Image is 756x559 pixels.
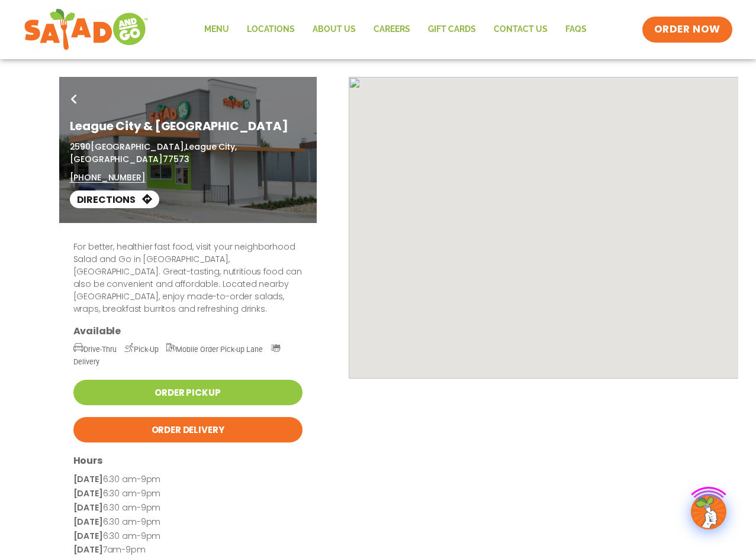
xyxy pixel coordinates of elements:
[73,454,303,467] h3: Hours
[124,345,159,354] span: Pick-Up
[73,516,103,528] strong: [DATE]
[73,325,303,337] h3: Available
[73,530,103,542] strong: [DATE]
[185,141,236,153] span: League City,
[73,515,303,529] p: 6:30 am-9pm
[70,172,146,184] a: [PHONE_NUMBER]
[70,117,306,135] h1: League City & [GEOGRAPHIC_DATA]
[70,190,159,208] a: Directions
[70,141,91,153] span: 2590
[73,501,303,515] p: 6:30 am-9pm
[195,16,238,43] a: Menu
[73,473,103,485] strong: [DATE]
[73,529,303,544] p: 6:30 am-9pm
[304,16,365,43] a: About Us
[654,22,720,37] span: ORDER NOW
[73,345,117,354] span: Drive-Thru
[73,544,103,555] strong: [DATE]
[73,417,303,442] a: Order Delivery
[73,502,103,513] strong: [DATE]
[73,487,303,501] p: 6:30 am-9pm
[556,16,596,43] a: FAQs
[485,16,556,43] a: Contact Us
[166,345,263,354] span: Mobile Order Pick-up Lane
[73,487,103,499] strong: [DATE]
[419,16,485,43] a: GIFT CARDS
[73,241,303,315] p: For better, healthier fast food, visit your neighborhood Salad and Go in [GEOGRAPHIC_DATA], [GEOG...
[195,16,596,43] nav: Menu
[73,380,303,405] a: Order Pickup
[73,473,303,487] p: 6:30 am-9pm
[70,153,163,165] span: [GEOGRAPHIC_DATA]
[24,6,149,53] img: new-SAG-logo-768×292
[163,153,189,165] span: 77573
[642,17,732,43] a: ORDER NOW
[365,16,419,43] a: Careers
[91,141,185,153] span: [GEOGRAPHIC_DATA],
[238,16,304,43] a: Locations
[73,543,303,557] p: 7am-9pm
